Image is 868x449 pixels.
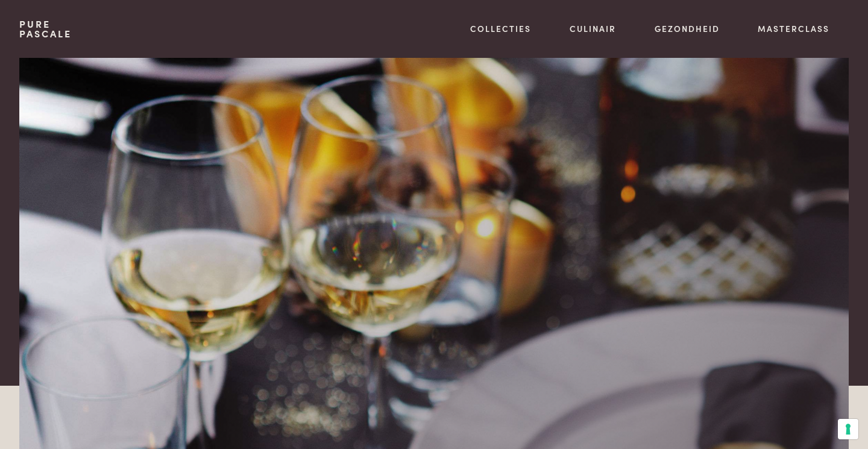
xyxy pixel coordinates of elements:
[758,22,829,35] a: Masterclass
[470,22,531,35] a: Collecties
[570,22,616,35] a: Culinair
[838,419,858,439] button: Uw voorkeuren voor toestemming voor trackingtechnologieën
[19,19,72,39] a: PurePascale
[655,22,720,35] a: Gezondheid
